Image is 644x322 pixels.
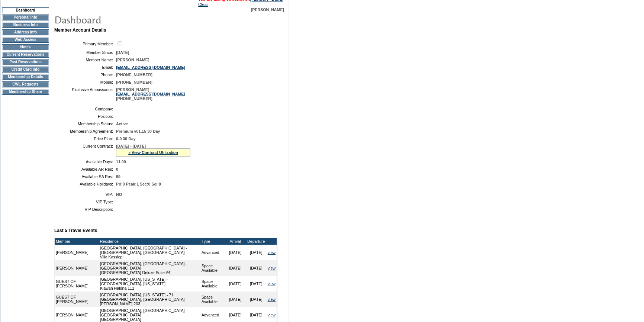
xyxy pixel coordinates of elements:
[57,58,113,62] td: Member Name:
[200,276,225,292] td: Space Available
[57,200,113,204] td: VIP Type:
[55,260,99,276] td: [PERSON_NAME]
[57,174,113,179] td: Available SA Res:
[2,29,49,35] td: Address Info
[57,167,113,171] td: Available AR Res:
[57,144,113,157] td: Current Contract:
[128,150,178,155] a: » View Contract Utilization
[116,192,122,197] span: NO
[246,245,267,260] td: [DATE]
[2,67,49,73] td: Credit Card Info
[116,92,185,96] a: [EMAIL_ADDRESS][DOMAIN_NAME]
[99,276,200,292] td: [GEOGRAPHIC_DATA], [US_STATE] - [GEOGRAPHIC_DATA], [US_STATE] Kiawah Halona 111
[116,58,149,62] span: [PERSON_NAME]
[268,313,276,317] a: view
[116,50,129,55] span: [DATE]
[116,122,128,126] span: Active
[99,245,200,260] td: [GEOGRAPHIC_DATA], [GEOGRAPHIC_DATA] - [GEOGRAPHIC_DATA], [GEOGRAPHIC_DATA] Villa Kassiopi
[2,15,49,20] td: Personal Info
[246,292,267,307] td: [DATE]
[200,238,225,245] td: Type
[116,65,185,70] a: [EMAIL_ADDRESS][DOMAIN_NAME]
[2,81,49,87] td: CWL Requests
[225,245,246,260] td: [DATE]
[2,52,49,58] td: Current Reservations
[57,107,113,111] td: Company:
[99,292,200,307] td: [GEOGRAPHIC_DATA], [US_STATE] - 71 [GEOGRAPHIC_DATA], [GEOGRAPHIC_DATA] [PERSON_NAME] 203
[246,238,267,245] td: Departure
[57,192,113,197] td: VIP:
[268,297,276,302] a: view
[57,207,113,212] td: VIP Description:
[57,73,113,77] td: Phone:
[116,182,161,186] span: Pri:0 Peak:1 Sec:0 Sel:0
[2,89,49,95] td: Membership Share
[99,238,200,245] td: Residence
[55,276,99,292] td: GUEST OF [PERSON_NAME]
[57,50,113,55] td: Member Since:
[200,292,225,307] td: Space Available
[54,28,106,33] b: Member Account Details
[116,144,146,148] span: [DATE] - [DATE]
[225,238,246,245] td: Arrival
[57,87,113,101] td: Exclusive Ambassador:
[268,266,276,270] a: view
[55,245,99,260] td: [PERSON_NAME]
[200,245,225,260] td: Advanced
[225,276,246,292] td: [DATE]
[2,7,49,13] td: Dashboard
[2,37,49,43] td: Web Access
[2,22,49,28] td: Business Info
[55,292,99,307] td: GUEST OF [PERSON_NAME]
[54,12,203,27] img: pgTtlDashboard.gif
[57,114,113,119] td: Position:
[116,129,160,133] span: Premium v01.15 30 Day
[54,228,97,233] b: Last 5 Travel Events
[57,160,113,164] td: Available Days:
[2,59,49,65] td: Past Reservations
[268,250,276,255] a: view
[246,276,267,292] td: [DATE]
[116,136,136,141] span: 0-0 30 Day
[57,136,113,141] td: Price Plan:
[251,7,284,12] span: [PERSON_NAME]
[57,129,113,133] td: Membership Agreement:
[268,281,276,286] a: view
[57,182,113,186] td: Available Holidays:
[116,174,120,179] span: 99
[57,80,113,84] td: Mobile:
[116,160,126,164] span: 11.00
[200,260,225,276] td: Space Available
[57,65,113,70] td: Email:
[116,80,152,84] span: [PHONE_NUMBER]
[57,122,113,126] td: Membership Status:
[116,73,152,77] span: [PHONE_NUMBER]
[225,260,246,276] td: [DATE]
[116,167,118,171] span: 0
[55,238,99,245] td: Member
[198,2,208,7] a: Clear
[99,260,200,276] td: [GEOGRAPHIC_DATA], [GEOGRAPHIC_DATA] - [GEOGRAPHIC_DATA] [GEOGRAPHIC_DATA] Deluxe Suite #4
[225,292,246,307] td: [DATE]
[246,260,267,276] td: [DATE]
[2,74,49,80] td: Membership Details
[116,87,185,101] span: [PERSON_NAME] [PHONE_NUMBER]
[2,44,49,50] td: Notes
[57,40,113,47] td: Primary Member:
